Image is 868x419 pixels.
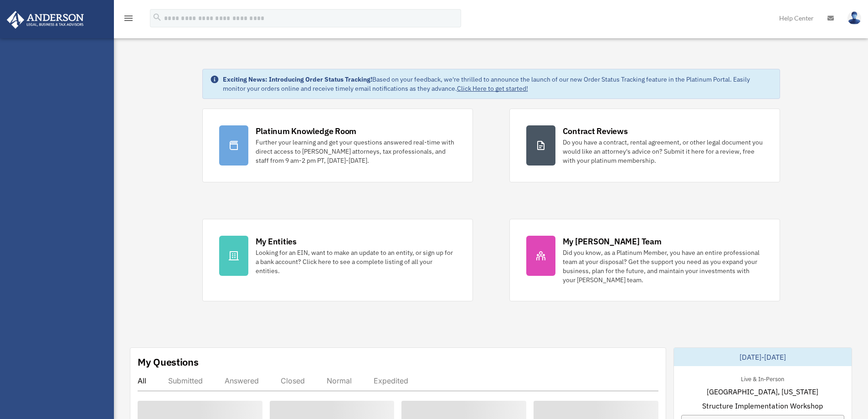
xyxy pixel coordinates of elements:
strong: Exciting News: Introducing Order Status Tracking! [223,75,372,83]
a: Platinum Knowledge Room Further your learning and get your questions answered real-time with dire... [202,109,473,182]
a: My Entities Looking for an EIN, want to make an update to an entity, or sign up for a bank accoun... [202,219,473,301]
span: [GEOGRAPHIC_DATA], [US_STATE] [707,386,818,397]
div: My Questions [138,355,199,369]
a: menu [123,16,134,24]
span: Structure Implementation Workshop [702,400,823,411]
a: Contract Reviews Do you have a contract, rental agreement, or other legal document you would like... [509,109,780,182]
div: My [PERSON_NAME] Team [563,236,662,247]
div: Normal [327,376,352,385]
div: Expedited [374,376,408,385]
i: search [152,12,162,22]
div: [DATE]-[DATE] [674,348,852,366]
div: Contract Reviews [563,125,628,137]
div: Do you have a contract, rental agreement, or other legal document you would like an attorney's ad... [563,138,763,165]
div: Further your learning and get your questions answered real-time with direct access to [PERSON_NAM... [256,138,456,165]
div: Live & In-Person [734,373,791,383]
div: Platinum Knowledge Room [256,125,357,137]
a: Click Here to get started! [457,84,528,93]
div: Based on your feedback, we're thrilled to announce the launch of our new Order Status Tracking fe... [223,75,772,93]
i: menu [123,13,134,24]
div: All [138,376,146,385]
img: User Pic [847,11,861,25]
a: My [PERSON_NAME] Team Did you know, as a Platinum Member, you have an entire professional team at... [509,219,780,301]
div: Answered [225,376,259,385]
div: Submitted [168,376,203,385]
img: Anderson Advisors Platinum Portal [4,11,87,29]
div: Looking for an EIN, want to make an update to an entity, or sign up for a bank account? Click her... [256,248,456,275]
div: Did you know, as a Platinum Member, you have an entire professional team at your disposal? Get th... [563,248,763,285]
div: Closed [281,376,305,385]
div: My Entities [256,236,297,247]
